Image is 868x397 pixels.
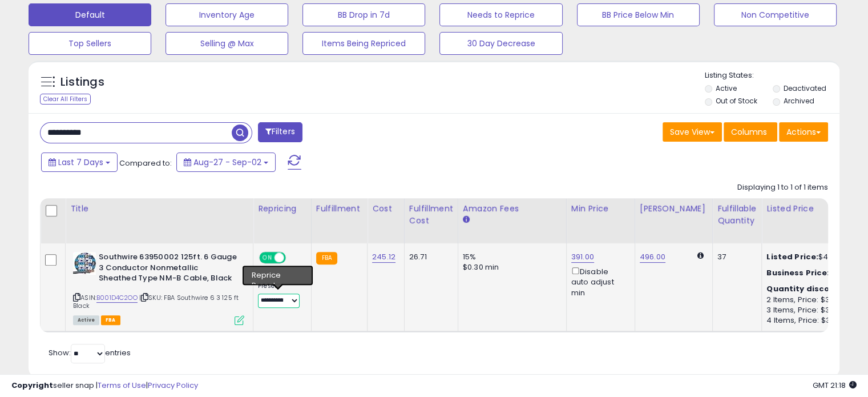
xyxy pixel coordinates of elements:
span: Compared to: [119,158,172,169]
div: 37 [717,252,753,262]
a: 245.12 [372,251,395,263]
span: FBA [101,315,120,325]
span: Aug-27 - Sep-02 [193,157,261,168]
div: $406 [766,268,861,278]
a: 496.00 [640,251,665,263]
button: Items Being Repriced [302,32,425,55]
i: Calculated using Dynamic Max Price. [697,252,704,259]
div: $0.30 min [463,262,558,272]
a: Terms of Use [98,380,146,391]
span: | SKU: FBA Southwire 6 3 125 ft Black [73,293,239,310]
div: Fulfillment [316,203,362,215]
div: ASIN: [73,252,244,324]
button: Actions [779,122,828,142]
a: B001D4C2OO [96,293,138,303]
b: Business Price: [766,267,829,278]
div: $406.00 [766,252,861,262]
label: Active [716,83,737,93]
div: 4 Items, Price: $389 [766,315,861,326]
div: Displaying 1 to 1 of 1 items [737,182,828,193]
span: 2025-09-10 21:18 GMT [813,380,857,391]
b: Quantity discounts [766,283,849,294]
div: seller snap | | [11,380,198,391]
strong: Copyright [11,380,53,391]
button: Selling @ Max [165,32,288,55]
button: BB Price Below Min [577,3,700,26]
button: Filters [258,122,302,142]
span: ON [260,253,274,263]
div: Repricing [258,203,306,215]
div: Fulfillable Quantity [717,203,757,227]
div: 15% [463,252,558,262]
span: Last 7 Days [58,157,103,168]
div: Min Price [571,203,630,215]
span: Show: entries [49,347,131,358]
img: 51L6mJ9ZCdL._SL40_.jpg [73,252,96,275]
button: Inventory Age [165,3,288,26]
h5: Listings [60,74,104,90]
button: Last 7 Days [41,153,118,172]
b: Southwire 63950002 125ft. 6 Gauge 3 Conductor Nonmetallic Sheathed Type NM-B Cable, Black [99,252,237,287]
div: Clear All Filters [40,94,91,105]
button: Non Competitive [714,3,837,26]
label: Out of Stock [716,96,757,106]
div: 3 Items, Price: $393 [766,305,861,315]
div: Fulfillment Cost [409,203,453,227]
button: Needs to Reprice [439,3,562,26]
div: Preset: [258,282,302,308]
label: Deactivated [783,83,826,93]
b: Listed Price: [766,251,818,262]
div: : [766,284,861,294]
span: Columns [731,126,767,138]
span: All listings currently available for purchase on Amazon [73,315,99,325]
button: Save View [663,122,722,142]
span: OFF [284,253,302,263]
div: 26.71 [409,252,449,262]
div: Title [70,203,248,215]
div: Amazon Fees [463,203,562,215]
button: BB Drop in 7d [302,3,425,26]
button: 30 Day Decrease [439,32,562,55]
div: Disable auto adjust min [571,265,626,298]
button: Columns [724,122,777,142]
div: Listed Price [766,203,865,215]
label: Archived [783,96,814,106]
a: 391.00 [571,251,594,263]
button: Default [29,3,151,26]
button: Top Sellers [29,32,151,55]
small: FBA [316,252,337,264]
div: [PERSON_NAME] [640,203,708,215]
small: Amazon Fees. [463,215,470,225]
button: Aug-27 - Sep-02 [176,153,276,172]
p: Listing States: [705,70,839,81]
div: Cost [372,203,399,215]
div: 2 Items, Price: $399 [766,295,861,305]
a: Privacy Policy [148,380,198,391]
div: Amazon AI * [258,270,302,280]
